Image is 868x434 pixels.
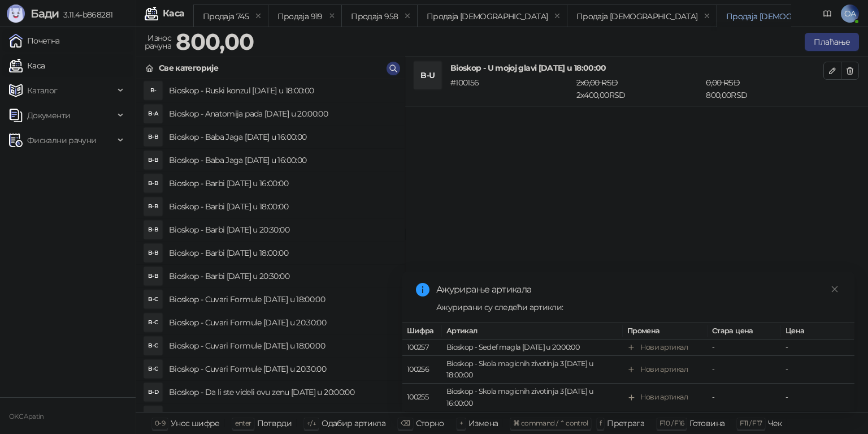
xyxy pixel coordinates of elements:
div: B-U [414,62,441,89]
h4: Bioskop - Barbi [DATE] u 18:00:00 [169,197,396,216]
div: Нови артикал [640,392,688,403]
div: Претрага [607,416,644,431]
h4: Bioskop - Da li ste videli ovu zenu [DATE] u 20:00:00 [169,383,396,401]
button: Плаћање [805,33,859,51]
th: Стара цена [708,323,781,340]
div: B-B [144,174,162,192]
div: B-D [144,383,162,401]
th: Шифра [402,323,442,340]
td: - [708,384,781,412]
div: Измена [468,416,498,431]
div: B-B [144,267,162,285]
div: 2 x 400,00 RSD [574,76,704,101]
span: close [831,285,839,293]
td: 100257 [402,340,442,356]
span: ⌫ [401,419,410,427]
div: B-A [144,105,162,123]
h4: Bioskop - Cuvari Formule [DATE] u 20:30:00 [169,313,396,332]
div: Нови артикал [640,342,688,353]
span: + [459,419,463,427]
h4: Bioskop - Anatomija pada [DATE] u 20:00:00 [169,105,396,123]
div: B-C [144,337,162,355]
th: Артикал [442,323,623,340]
div: Продаја [DEMOGRAPHIC_DATA] [576,10,697,23]
span: Фискални рачуни [27,129,96,152]
button: remove [325,11,340,21]
span: 0-9 [155,419,165,427]
td: Bioskop - Sedef magla [DATE] u 20:00:00 [442,340,623,356]
div: Ажурирање артикала [436,283,841,297]
th: Цена [781,323,854,340]
div: Продаја 745 [203,10,249,23]
a: Почетна [9,29,60,52]
div: Потврди [257,416,292,431]
span: 0,00 RSD [706,78,740,88]
button: remove [550,11,565,21]
span: f [600,419,601,427]
span: F10 / F16 [659,419,684,427]
div: B-D [144,406,162,424]
div: B- [144,81,162,100]
span: 3.11.4-b868281 [59,10,112,20]
div: # 100156 [448,76,574,101]
button: remove [400,11,415,21]
div: B-C [144,290,162,308]
h4: Bioskop - Cuvari Formule [DATE] u 18:00:00 [169,290,396,308]
h4: Bioskop - Barbi [DATE] u 20:30:00 [169,267,396,285]
h4: Bioskop - Barbi [DATE] u 18:00:00 [169,244,396,262]
div: Чек [768,416,782,431]
td: Bioskop - Skola magicnih zivotinja 3 [DATE] u 18:00:00 [442,356,623,384]
a: Документација [818,5,836,23]
div: Сторно [416,416,444,431]
div: B-B [144,244,162,262]
span: Документи [27,104,70,127]
span: 2 x 0,00 RSD [576,78,618,88]
div: 800,00 RSD [704,76,826,101]
h4: Bioskop - Baba Jaga [DATE] u 16:00:00 [169,128,396,146]
button: remove [251,11,266,21]
span: ↑/↓ [307,419,316,427]
div: B-B [144,151,162,169]
span: ⌘ command / ⌃ control [513,419,588,427]
th: Промена [623,323,708,340]
td: - [781,384,854,412]
h4: Bioskop - Cuvari Formule [DATE] u 20:30:00 [169,360,396,378]
td: - [781,356,854,384]
div: Износ рачуна [142,31,173,53]
h4: Bioskop - Da li ste videli ovu zenu [DATE] u 20:00:00 [169,406,396,424]
a: Каса [9,54,45,77]
span: Бади [31,7,59,20]
td: 100256 [402,356,442,384]
div: Све категорије [159,62,218,74]
div: B-C [144,360,162,378]
div: B-B [144,197,162,216]
div: grid [136,79,405,412]
h4: Bioskop - U mojoj glavi [DATE] u 18:00:00 [450,62,823,74]
td: 100255 [402,384,442,412]
div: B-B [144,221,162,239]
h4: Bioskop - Barbi [DATE] u 20:30:00 [169,221,396,239]
small: OKC Apatin [9,412,44,420]
a: Close [828,283,841,295]
h4: Bioskop - Baba Jaga [DATE] u 16:00:00 [169,151,396,169]
div: Продаја 958 [351,10,398,23]
strong: 800,00 [176,28,254,55]
img: Logo [7,5,25,23]
div: Каса [163,9,184,18]
span: enter [235,419,251,427]
h4: Bioskop - Barbi [DATE] u 16:00:00 [169,174,396,192]
span: info-circle [416,283,429,297]
td: Bioskop - Skola magicnih zivotinja 3 [DATE] u 16:00:00 [442,384,623,412]
h4: Bioskop - Cuvari Formule [DATE] u 18:00:00 [169,337,396,355]
div: B-C [144,313,162,332]
td: - [708,356,781,384]
span: Каталог [27,79,58,102]
div: Ажурирани су следећи артикли: [436,301,841,313]
div: Продаја [DEMOGRAPHIC_DATA] [726,10,847,23]
div: B-B [144,128,162,146]
div: Одабир артикла [322,416,385,431]
span: OA [841,5,859,23]
div: Продаја 919 [277,10,323,23]
td: - [708,340,781,356]
h4: Bioskop - Ruski konzul [DATE] u 18:00:00 [169,81,396,100]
